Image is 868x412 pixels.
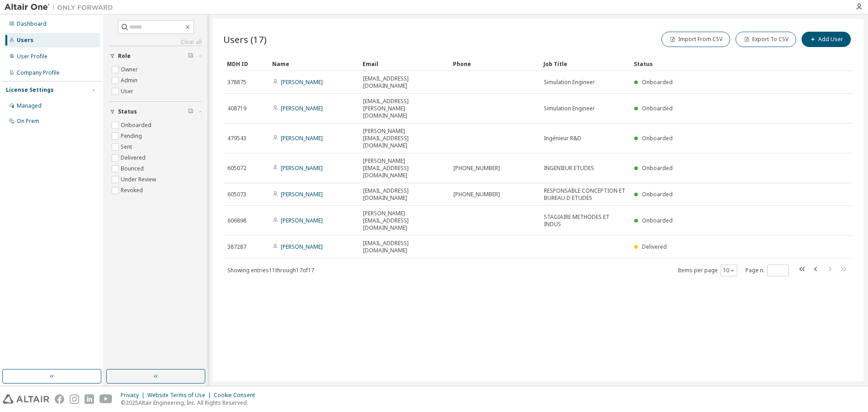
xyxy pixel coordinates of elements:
span: 606898 [227,217,246,224]
span: [PERSON_NAME][EMAIL_ADDRESS][DOMAIN_NAME] [363,157,445,179]
span: Items per page [678,265,737,276]
a: [PERSON_NAME] [281,134,323,142]
div: Users [17,37,33,44]
div: Website Terms of Use [147,392,214,399]
span: Onboarded [642,104,673,112]
label: Owner [121,64,140,75]
span: [EMAIL_ADDRESS][DOMAIN_NAME] [363,187,445,202]
label: Bounced [121,163,146,174]
a: [PERSON_NAME] [281,190,323,198]
label: Onboarded [121,120,153,131]
span: 387287 [227,243,246,251]
span: Onboarded [642,78,673,86]
span: Clear filter [188,52,193,60]
img: instagram.svg [70,394,79,404]
div: Dashboard [17,20,47,28]
span: [EMAIL_ADDRESS][PERSON_NAME][DOMAIN_NAME] [363,98,445,119]
div: Status [634,57,806,71]
div: Phone [453,57,536,71]
span: Role [118,52,131,60]
span: 479543 [227,135,246,142]
label: User [121,86,135,97]
label: Pending [121,131,144,142]
span: STAGIAIRE METHODES ET INDUS [544,213,626,228]
span: Clear filter [188,108,193,115]
label: Admin [121,75,139,86]
span: [PHONE_NUMBER] [453,165,500,172]
a: Clear all [110,38,202,46]
img: linkedin.svg [85,394,94,404]
div: Privacy [121,392,147,399]
span: Onboarded [642,190,673,198]
span: Onboarded [642,134,673,142]
span: Users (17) [223,33,267,46]
label: Revoked [121,185,145,196]
span: [PHONE_NUMBER] [453,191,500,198]
div: License Settings [6,86,54,94]
div: User Profile [17,53,47,60]
span: 408719 [227,105,246,112]
button: Role [110,46,202,66]
label: Sent [121,142,134,152]
span: [EMAIL_ADDRESS][DOMAIN_NAME] [363,75,445,90]
a: [PERSON_NAME] [281,78,323,86]
span: 378875 [227,79,246,86]
div: Name [272,57,355,71]
div: MDH ID [227,57,265,71]
div: Managed [17,102,42,109]
img: altair_logo.svg [3,394,49,404]
a: [PERSON_NAME] [281,104,323,112]
a: [PERSON_NAME] [281,243,323,251]
span: 605073 [227,191,246,198]
button: Add User [802,32,851,47]
div: Company Profile [17,69,60,76]
button: Export To CSV [736,32,796,47]
span: RESPONSABLE CONCEPTION ET BUREAU D ETUDES [544,187,626,202]
div: On Prem [17,118,39,125]
button: Import From CSV [661,32,730,47]
label: Delivered [121,152,147,163]
p: © 2025 Altair Engineering, Inc. All Rights Reserved. [121,399,260,407]
div: Job Title [543,57,627,71]
span: Ingénieur R&D [544,135,581,142]
span: [PERSON_NAME][EMAIL_ADDRESS][DOMAIN_NAME] [363,210,445,232]
span: Onboarded [642,217,673,224]
span: Showing entries 11 through 17 of 17 [227,266,314,274]
div: Email [363,57,446,71]
div: Cookie Consent [214,392,260,399]
span: Simulation Engineer [544,105,595,112]
span: Delivered [642,243,667,251]
span: 605072 [227,165,246,172]
span: Page n. [745,265,789,276]
span: Simulation Engineer [544,79,595,86]
img: Altair One [5,3,118,12]
span: [PERSON_NAME][EMAIL_ADDRESS][DOMAIN_NAME] [363,128,445,149]
span: INGENIEUR ETUDES [544,165,594,172]
a: [PERSON_NAME] [281,217,323,224]
img: facebook.svg [55,394,64,404]
span: Status [118,108,137,115]
span: [EMAIL_ADDRESS][DOMAIN_NAME] [363,240,445,254]
span: Onboarded [642,164,673,172]
label: Under Review [121,174,158,185]
button: Status [110,102,202,122]
img: youtube.svg [99,394,113,404]
button: 10 [723,267,735,274]
a: [PERSON_NAME] [281,164,323,172]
